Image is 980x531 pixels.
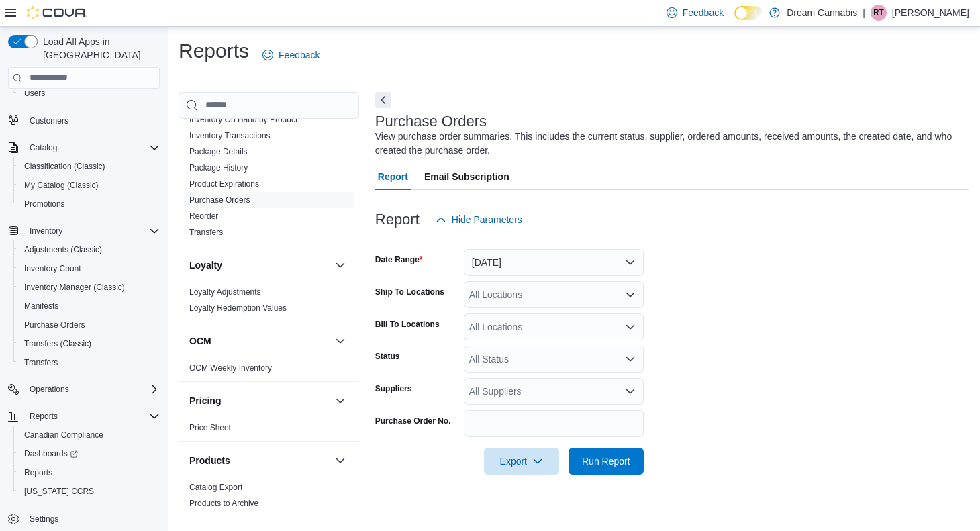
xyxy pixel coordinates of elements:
span: Classification (Classic) [24,161,105,172]
button: Inventory Manager (Classic) [13,278,165,297]
span: Run Report [582,454,630,468]
button: Settings [3,509,165,528]
button: Reports [24,408,63,424]
a: My Catalog (Classic) [19,177,104,193]
div: Inventory [179,47,359,246]
button: Manifests [13,297,165,316]
button: Hide Parameters [430,206,528,233]
button: Open list of options [625,322,636,332]
span: Reports [30,411,58,422]
a: Price Sheet [189,423,231,432]
span: My Catalog (Classic) [24,180,99,191]
label: Purchase Order No. [375,416,451,426]
a: Inventory Manager (Classic) [19,279,130,295]
span: Hide Parameters [452,213,522,226]
a: Classification (Classic) [19,158,111,175]
span: Promotions [24,199,65,209]
span: OCM Weekly Inventory [189,363,272,373]
span: Promotions [19,196,160,212]
a: Promotions [19,196,70,212]
label: Bill To Locations [375,319,440,330]
img: Cova [27,6,87,19]
span: Catalog [30,142,57,153]
span: Canadian Compliance [19,427,160,443]
span: Customers [24,112,160,129]
a: Catalog Export [189,483,242,492]
button: Loyalty [332,257,348,273]
a: Transfers [189,228,223,237]
a: Users [19,85,50,101]
span: Inventory [30,226,62,236]
button: Open list of options [625,289,636,300]
h3: Loyalty [189,258,222,272]
div: Pricing [179,420,359,441]
span: Manifests [24,301,58,311]
button: Reports [13,463,165,482]
span: Users [24,88,45,99]
h1: Reports [179,38,249,64]
h3: Purchase Orders [375,113,487,130]
a: Package History [189,163,248,173]
span: Feedback [279,48,320,62]
span: Manifests [19,298,160,314]
div: Loyalty [179,284,359,322]
button: Next [375,92,391,108]
span: Purchase Orders [19,317,160,333]
p: [PERSON_NAME] [892,5,969,21]
p: Dream Cannabis [787,5,857,21]
button: Open list of options [625,354,636,365]
span: My Catalog (Classic) [19,177,160,193]
a: Manifests [19,298,64,314]
a: Adjustments (Classic) [19,242,107,258]
span: Dashboards [24,448,78,459]
button: Pricing [189,394,330,407]
span: Transfers [24,357,58,368]
span: Users [19,85,160,101]
a: Loyalty Adjustments [189,287,261,297]
div: View purchase order summaries. This includes the current status, supplier, ordered amounts, recei... [375,130,963,158]
input: Dark Mode [734,6,763,20]
span: Loyalty Adjustments [189,287,261,297]
span: Settings [30,514,58,524]
button: Loyalty [189,258,330,272]
button: Pricing [332,393,348,409]
button: Operations [24,381,75,397]
span: Transfers (Classic) [24,338,91,349]
div: Robert Taylor [871,5,887,21]
a: Transfers (Classic) [19,336,97,352]
a: Reorder [189,211,218,221]
a: [US_STATE] CCRS [19,483,99,499]
label: Suppliers [375,383,412,394]
button: Catalog [24,140,62,156]
a: Purchase Orders [19,317,91,333]
span: Canadian Compliance [24,430,103,440]
span: Purchase Orders [24,320,85,330]
span: Customers [30,115,68,126]
span: Catalog Export [189,482,242,493]
span: Adjustments (Classic) [24,244,102,255]
a: Feedback [257,42,325,68]
a: Products to Archive [189,499,258,508]
span: Load All Apps in [GEOGRAPHIC_DATA] [38,35,160,62]
button: Export [484,448,559,475]
p: | [863,5,865,21]
button: [DATE] [464,249,644,276]
button: Adjustments (Classic) [13,240,165,259]
span: Classification (Classic) [19,158,160,175]
span: Reports [24,408,160,424]
span: Catalog [24,140,160,156]
a: Transfers [19,354,63,371]
span: Inventory Count [19,260,160,277]
button: Products [332,452,348,469]
span: Transfers (Classic) [19,336,160,352]
a: Inventory Count [19,260,87,277]
label: Ship To Locations [375,287,444,297]
span: Price Sheet [189,422,231,433]
span: Inventory Count [24,263,81,274]
a: Canadian Compliance [19,427,109,443]
span: Reports [19,465,160,481]
button: Catalog [3,138,165,157]
button: Canadian Compliance [13,426,165,444]
span: Adjustments (Classic) [19,242,160,258]
button: OCM [189,334,330,348]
